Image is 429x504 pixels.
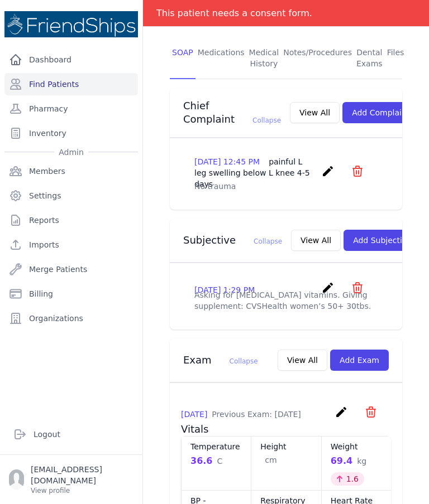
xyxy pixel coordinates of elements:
[254,238,282,245] span: Collapse
[335,410,351,421] a: create
[321,281,335,294] i: create
[4,11,138,37] img: Medical Missions EMR
[354,38,385,79] a: Dental Exams
[260,441,312,452] dt: Height
[4,122,138,144] a: Inventory
[4,258,138,280] a: Merge Patients
[181,423,208,435] span: Vitals
[194,156,317,190] p: [DATE] 12:45 PM
[4,283,138,305] a: Billing
[321,164,335,178] i: create
[31,464,134,486] p: [EMAIL_ADDRESS][DOMAIN_NAME]
[342,102,419,123] button: Add Complaint
[4,73,138,95] a: Find Patients
[181,409,301,420] p: [DATE]
[170,38,196,79] a: SOAP
[330,350,389,371] button: Add Exam
[335,405,348,419] i: create
[183,353,258,367] h3: Exam
[331,454,382,468] div: 69.4
[31,486,134,495] p: View profile
[252,117,281,124] span: Collapse
[170,38,402,79] nav: Tabs
[321,169,337,180] a: create
[281,38,354,79] a: Notes/Procedures
[4,98,138,120] a: Pharmacy
[321,286,337,297] a: create
[217,455,222,467] span: C
[4,160,138,182] a: Members
[230,357,258,365] span: Collapse
[194,157,310,188] span: painful L leg swelling below L knee 4-5 days
[54,147,88,158] span: Admin
[278,350,327,371] button: View All
[344,230,421,251] button: Add Subjective
[290,102,340,123] button: View All
[190,454,242,468] div: 36.6
[247,38,282,79] a: Medical History
[196,38,247,79] a: Medications
[4,234,138,256] a: Imports
[331,472,364,486] div: 1.6
[194,289,378,312] p: Asking for [MEDICAL_DATA] vitamins. Giving supplement: CVSHealth women’s 50+ 30tbs.
[4,185,138,207] a: Settings
[291,230,341,251] button: View All
[190,441,242,452] dt: Temperature
[183,234,282,247] h3: Subjective
[385,38,407,79] a: Files
[212,410,301,419] span: Previous Exam: [DATE]
[9,423,134,445] a: Logout
[4,209,138,231] a: Reports
[4,49,138,71] a: Dashboard
[357,455,366,467] span: kg
[194,284,255,295] p: [DATE] 1:29 PM
[9,464,134,495] a: [EMAIL_ADDRESS][DOMAIN_NAME] View profile
[4,307,138,329] a: Organizations
[183,99,281,126] h3: Chief Complaint
[194,181,378,192] p: No trauma
[265,454,277,466] span: cm
[331,441,382,452] dt: Weight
